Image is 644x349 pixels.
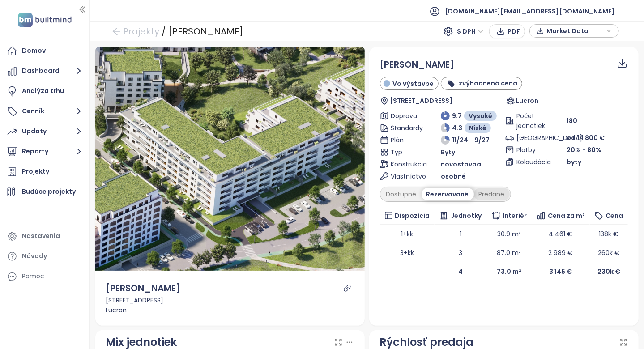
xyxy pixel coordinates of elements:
span: [GEOGRAPHIC_DATA] [516,133,547,143]
span: [PERSON_NAME] [380,58,455,71]
b: 3 145 € [549,267,572,276]
span: 2 989 € [548,248,573,257]
span: Plán [391,135,422,145]
div: button [534,24,614,38]
a: Projekty [4,163,85,181]
a: Nastavenia [4,227,85,245]
div: Rezervované [422,188,474,200]
span: Lucron [516,96,538,106]
span: Štandardy [391,123,422,133]
td: 1+kk [380,225,435,243]
span: Byty [441,147,455,157]
span: 4 461 € [549,230,572,238]
span: 11/24 - 9/27 [452,135,490,145]
td: 30.9 m² [486,225,531,243]
div: Projekty [22,166,49,177]
b: 73.0 m² [497,267,521,276]
span: Vlastníctvo [391,171,422,181]
td: 1 [435,225,486,243]
div: Lucron [106,305,354,315]
div: Domov [22,45,46,56]
a: Analýza trhu [4,82,85,100]
span: Jednotky [451,211,482,221]
span: Interiér [503,211,527,221]
div: / [162,23,166,39]
span: arrow-left [112,27,121,36]
span: Nízké [469,123,486,133]
div: Nastavenia [22,230,60,242]
div: Návody [22,251,47,262]
a: Budúce projekty [4,183,85,201]
span: Vysoké [469,111,492,121]
a: Návody [4,247,85,265]
span: Platby [516,145,547,155]
button: Dashboard [4,62,85,80]
button: PDF [489,24,525,38]
div: [PERSON_NAME] [106,281,181,295]
span: Cena [606,211,623,221]
a: arrow-left Projekty [112,23,159,39]
span: 138k € [599,230,618,238]
span: byty [567,157,581,167]
span: Doprava [391,111,422,121]
span: novostavba [441,159,481,169]
span: Vo výstavbe [392,79,434,89]
div: Dostupné [381,188,422,200]
span: PDF [508,26,520,36]
div: Budúce projekty [22,186,76,197]
span: 180 [567,116,577,126]
span: 9.7 [452,111,462,121]
span: Typ [391,147,422,157]
a: Domov [4,42,85,60]
img: logo [15,11,74,29]
div: Pomoc [22,271,44,282]
button: Reporty [4,143,85,161]
span: 4.3 [452,123,462,133]
span: [DOMAIN_NAME][EMAIL_ADDRESS][DOMAIN_NAME] [445,0,614,22]
span: 260k € [598,248,620,257]
td: 3+kk [380,243,435,262]
span: Konštrukcia [391,159,422,169]
span: Počet jednotiek [516,111,547,131]
div: Pomoc [4,268,85,285]
span: od 14 800 € [567,133,605,142]
div: Analýza trhu [22,85,64,97]
span: [STREET_ADDRESS] [390,96,452,106]
div: [PERSON_NAME] [168,23,243,39]
button: Updaty [4,123,85,140]
span: 20% - 80% [567,145,601,154]
button: Cenník [4,102,85,120]
span: osobné [441,171,466,181]
div: Updaty [22,126,47,137]
b: zvýhodnená cena [459,79,517,88]
td: 3 [435,243,486,262]
span: Dispozícia [395,211,430,221]
div: [STREET_ADDRESS] [106,295,354,305]
span: Cena za m² [548,211,585,221]
span: S DPH [457,25,484,38]
div: Predané [474,188,510,200]
td: 87.0 m² [486,243,531,262]
b: 4 [458,267,463,276]
span: Market Data [546,24,604,38]
span: Kolaudácia [516,157,547,167]
a: link [343,284,351,292]
b: 230k € [597,267,620,276]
